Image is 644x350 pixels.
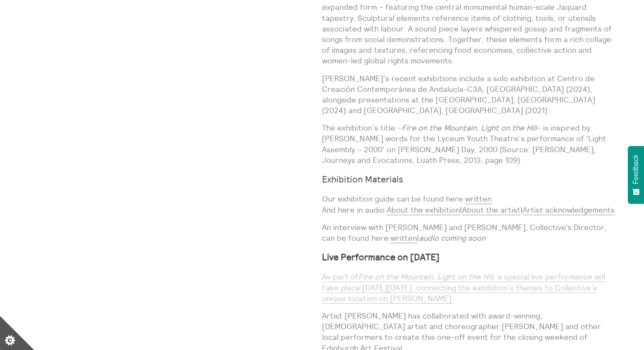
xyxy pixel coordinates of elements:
[402,123,537,133] em: Fire on the Mountain, Light on the Hill
[632,154,640,184] span: Feedback
[462,205,520,215] a: About the artist
[322,272,605,303] a: As part ofFire on the Mountain, Light on the Hill, a special live performance will take place [DA...
[419,233,486,243] em: audio coming soon
[322,122,617,165] p: The exhibition’s title – – is inspired by [PERSON_NAME] words for the Lyceum Youth Theatre’s perf...
[322,193,617,215] p: Our exhibition guide can be found here: And here in audio: | |
[387,205,460,215] a: About the exhibition
[391,233,417,243] a: written
[465,194,492,204] a: written
[322,222,617,243] p: An interview with [PERSON_NAME] and [PERSON_NAME], Collective's Director, can be found here: |
[322,251,440,263] strong: Live Performance on [DATE]
[523,205,615,215] a: Artist acknowledgements
[322,174,403,185] strong: Exhibition Materials
[322,73,617,116] p: [PERSON_NAME]’s recent exhibitions include a solo exhibition at Centro de Creación Contemporánea ...
[628,146,644,204] button: Feedback - Show survey
[358,272,493,282] em: Fire on the Mountain, Light on the Hill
